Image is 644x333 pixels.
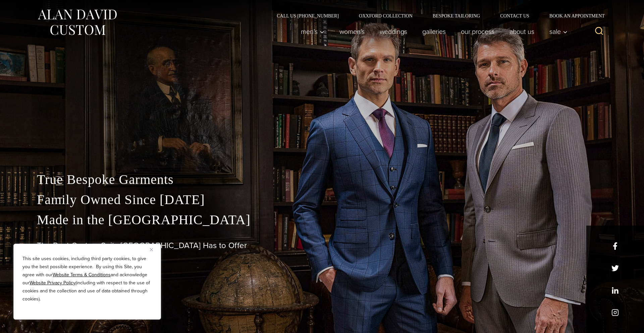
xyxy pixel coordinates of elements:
[502,25,542,38] a: About Us
[372,25,415,38] a: weddings
[611,287,619,294] a: linkedin
[53,271,111,278] a: Website Terms & Conditions
[267,13,607,18] nav: Secondary Navigation
[37,7,117,37] img: Alan David Custom
[415,25,453,38] a: Galleries
[611,242,619,250] a: facebook
[267,13,349,18] a: Call Us [PHONE_NUMBER]
[301,28,324,35] span: Men’s
[453,25,502,38] a: Our Process
[490,13,539,18] a: Contact Us
[293,25,571,38] nav: Primary Navigation
[150,245,158,253] button: Close
[539,13,607,18] a: Book an Appointment
[423,13,490,18] a: Bespoke Tailoring
[37,170,607,230] p: True Bespoke Garments Family Owned Since [DATE] Made in the [GEOGRAPHIC_DATA]
[349,13,423,18] a: Oxxford Collection
[611,309,619,316] a: instagram
[37,241,607,250] h1: The Best Custom Suits [GEOGRAPHIC_DATA] Has to Offer
[22,255,152,303] p: This site uses cookies, including third party cookies, to give you the best possible experience. ...
[150,248,153,251] img: Close
[549,28,568,35] span: Sale
[30,279,75,286] a: Website Privacy Policy
[332,25,372,38] a: Women’s
[591,23,607,40] button: View Search Form
[611,265,619,272] a: x/twitter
